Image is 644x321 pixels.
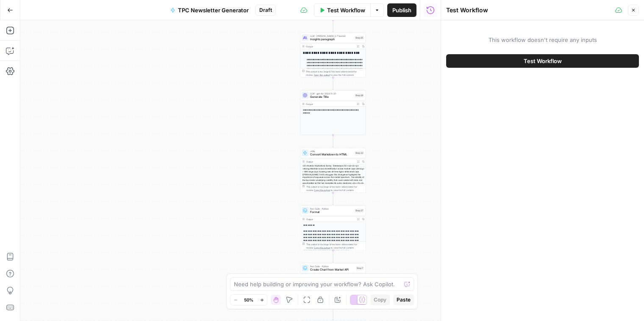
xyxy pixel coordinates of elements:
button: Test Workflow [314,3,370,17]
span: Run Code · Python [310,207,353,210]
div: Output [306,102,354,106]
g: Edge from step_32 to step_25 [333,20,334,32]
div: Step 27 [355,209,364,213]
span: Test Workflow [524,57,562,65]
span: Publish [392,6,411,14]
span: TPC Newsletter Generator [178,6,249,14]
div: Step 25 [355,36,364,40]
div: utilityConvert Markdown to HTMLStep 33Output<h2>Investor Implications &amp; Takeaways</h2><ul><li... [300,148,366,193]
span: 50% [244,296,253,303]
g: Edge from step_25 to step_26 [333,77,334,90]
div: Output [306,160,354,163]
div: Step 26 [355,94,364,97]
span: This workflow doesn't require any inputs [446,36,639,44]
span: Create Chart from Market API [310,268,354,272]
button: Test Workflow [446,54,639,68]
div: <h2>Investor Implications &amp; Takeaways</h2><ul><li><p><strong>Maintain broad diversification a... [300,164,366,210]
span: Convert Markdown to HTML [310,152,353,157]
div: Output [306,218,354,221]
span: Copy the output [314,246,330,249]
g: Edge from step_33 to step_27 [333,193,334,205]
button: TPC Newsletter Generator [165,3,254,17]
button: Publish [387,3,416,17]
div: Step 7 [356,266,364,270]
span: Copy the output [314,74,330,76]
span: Draft [259,6,272,14]
span: Copy the output [314,189,330,191]
span: utility [310,149,353,153]
span: LLM · [PERSON_NAME] 3.7 Sonnet [310,34,353,38]
span: Copy [374,296,386,304]
span: Insights paragraph [310,37,353,42]
span: Run Code · Python [310,265,354,268]
span: Format [310,210,353,214]
span: Paste [397,296,411,304]
div: Run Code · PythonCreate Chart from Market APIStep 7Output{ "success":true, "url":"[URL][DOMAIN_NA... [300,263,366,308]
span: Test Workflow [327,6,365,14]
g: Edge from step_27 to step_7 [333,250,334,263]
g: Edge from step_7 to step_14 [333,308,334,320]
button: Paste [393,294,414,305]
div: Output [306,45,354,48]
button: Copy [370,294,390,305]
div: This output is too large & has been abbreviated for review. to view the full content. [306,243,364,249]
div: Step 33 [355,151,364,155]
span: Generate Title [310,95,353,99]
div: This output is too large & has been abbreviated for review. to view the full content. [306,70,364,77]
g: Edge from step_26 to step_33 [333,135,334,147]
span: LLM · gpt-4o-2024-11-20 [310,92,353,95]
div: This output is too large & has been abbreviated for review. to view the full content. [306,185,364,192]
